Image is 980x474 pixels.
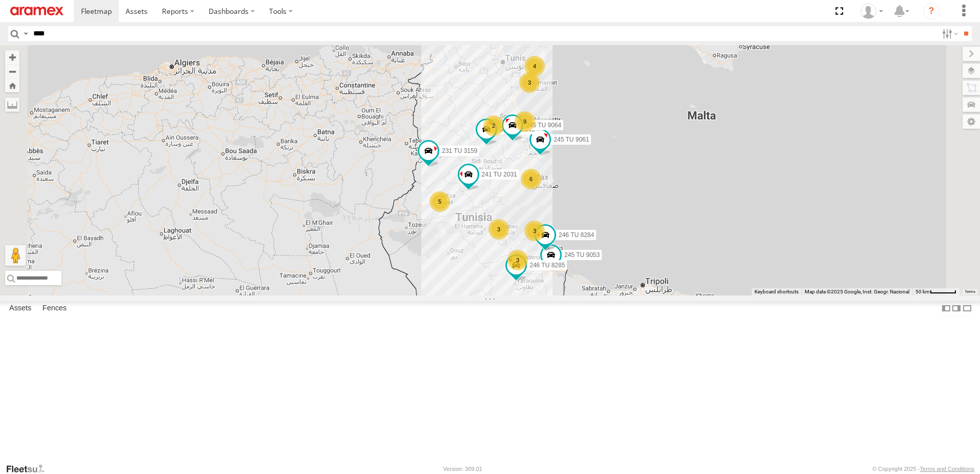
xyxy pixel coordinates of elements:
label: Search Query [22,26,30,41]
div: Version: 309.01 [443,466,482,472]
button: Zoom in [5,50,19,64]
div: 3 [519,72,540,93]
button: Zoom out [5,64,19,78]
div: 9 [515,111,535,132]
div: 4 [524,56,545,76]
div: 2 [483,115,504,136]
button: Drag Pegman onto the map to open Street View [5,245,26,266]
button: Zoom Home [5,78,19,92]
i: ? [923,3,940,19]
span: 231 TU 3159 [442,148,477,155]
span: 245 TU 9061 [554,136,589,143]
span: 246 TU 8284 [559,231,594,239]
label: Map Settings [963,114,980,129]
a: Terms and Conditions [920,466,974,472]
label: Dock Summary Table to the Right [951,301,962,316]
a: Visit our Website [6,464,53,474]
label: Assets [4,301,36,315]
a: Terms (opens in new tab) [965,290,975,294]
span: 245 TU 9053 [564,251,600,259]
span: Map data ©2025 Google, Inst. Geogr. Nacional [805,289,909,294]
label: Hide Summary Table [962,301,972,316]
span: 241 TU 2031 [482,171,517,178]
div: 3 [507,250,528,270]
label: Dock Summary Table to the Left [941,301,951,316]
div: 5 [430,191,450,212]
label: Measure [5,97,19,112]
div: 3 [524,221,545,241]
div: Nejah Benkhalifa [857,4,887,19]
div: © Copyright 2025 - [872,466,974,472]
label: Fences [37,301,72,315]
span: 246 TU 8285 [529,262,565,269]
span: 50 km [915,289,930,294]
button: Map Scale: 50 km per 48 pixels [912,288,959,295]
button: Keyboard shortcuts [754,288,799,295]
div: 6 [521,169,541,189]
label: Search Filter Options [938,26,960,41]
div: 3 [488,219,509,240]
span: 245 TU 9064 [526,122,561,129]
img: aramex-logo.svg [10,7,64,15]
